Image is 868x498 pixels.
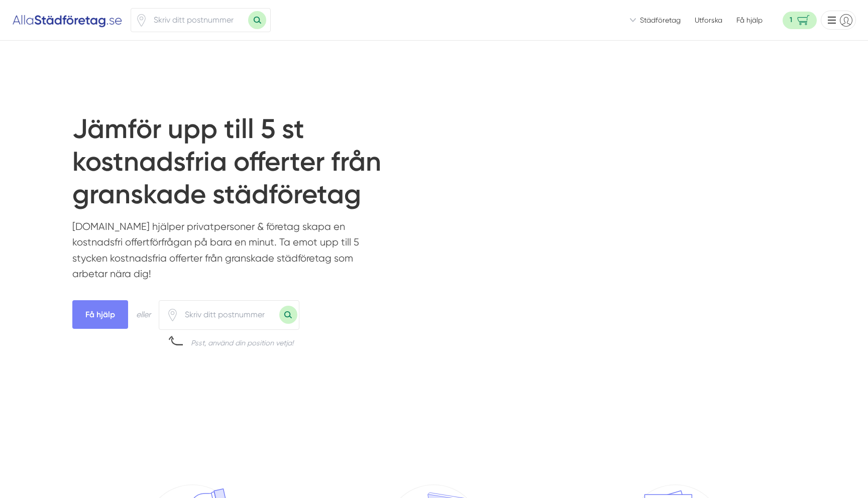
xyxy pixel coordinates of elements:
span: Få hjälp [736,15,763,25]
div: eller [136,308,151,321]
span: Klicka för att använda din position. [166,309,179,321]
span: Få hjälp [72,300,128,329]
img: Alla Städföretag [12,12,123,28]
a: Utforska [695,15,722,25]
svg: Pin / Karta [166,309,179,321]
button: Sök med postnummer [248,11,266,29]
span: Klicka för att använda din position. [135,14,148,27]
input: Skriv ditt postnummer [179,303,279,326]
input: Skriv ditt postnummer [148,9,248,32]
span: Städföretag [640,15,681,25]
div: Psst, använd din position vetja! [191,338,293,348]
svg: Pin / Karta [135,14,148,27]
p: [DOMAIN_NAME] hjälper privatpersoner & företag skapa en kostnadsfri offertförfrågan på bara en mi... [72,219,376,287]
h1: Jämför upp till 5 st kostnadsfria offerter från granskade städföretag [72,113,410,218]
button: Sök med postnummer [279,306,297,324]
span: navigation-cart [783,12,817,29]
